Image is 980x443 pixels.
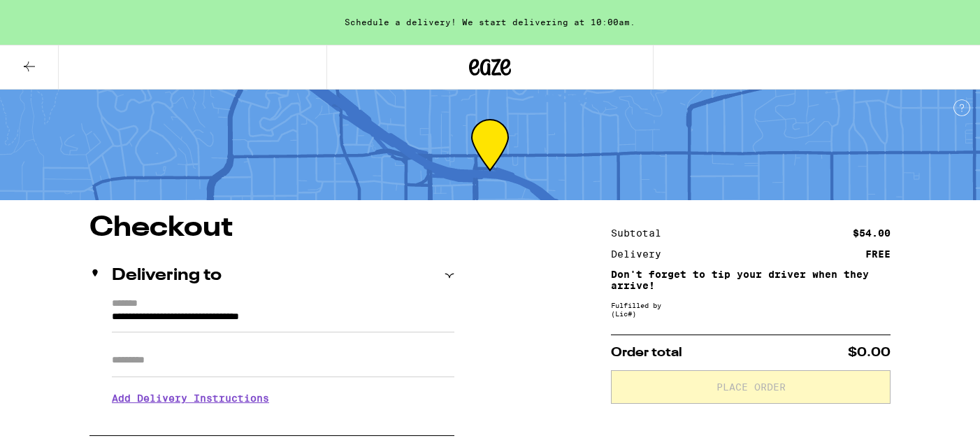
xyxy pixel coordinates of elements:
[112,382,454,414] h3: Add Delivery Instructions
[611,249,671,259] div: Delivery
[611,346,682,359] span: Order total
[112,414,454,426] p: We'll contact you at when we arrive
[611,370,891,404] button: Place Order
[848,346,891,359] span: $0.00
[865,249,891,259] div: FREE
[611,269,891,291] p: Don't forget to tip your driver when they arrive!
[716,382,786,392] span: Place Order
[611,228,671,238] div: Subtotal
[89,214,454,242] h1: Checkout
[853,228,891,238] div: $54.00
[112,267,222,284] h2: Delivering to
[611,301,891,318] div: Fulfilled by (Lic# )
